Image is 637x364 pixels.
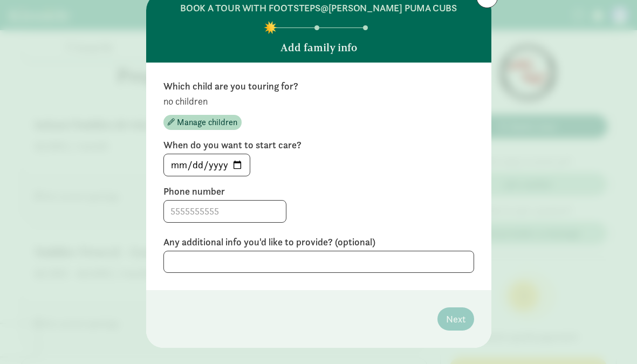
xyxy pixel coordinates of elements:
label: Phone number [163,185,474,198]
h5: Add family info [280,41,357,54]
h6: BOOK A TOUR WITH FOOTSTEPS@[PERSON_NAME] PUMA CUBS [180,2,457,15]
input: 5555555555 [164,201,286,222]
span: Manage children [177,116,237,129]
label: When do you want to start care? [163,139,474,152]
button: Manage children [163,115,242,130]
span: Next [446,312,465,326]
label: Any additional info you'd like to provide? (optional) [163,236,474,249]
label: Which child are you touring for? [163,80,474,93]
button: Next [437,307,474,331]
p: no children [163,95,474,108]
